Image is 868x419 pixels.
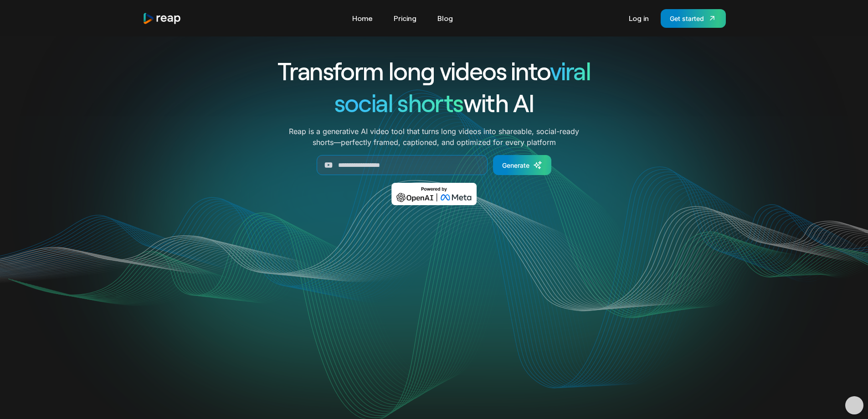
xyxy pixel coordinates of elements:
p: Reap is a generative AI video tool that turns long videos into shareable, social-ready shorts—per... [289,126,579,148]
div: Get started [670,14,704,23]
video: Your browser does not support the video tag. [251,218,617,402]
img: Powered by OpenAI & Meta [391,183,477,205]
form: Generate Form [245,155,624,175]
h1: Transform long videos into [245,55,624,87]
span: social shorts [334,88,463,117]
a: Log in [624,11,653,26]
a: Get started [661,9,726,28]
a: Pricing [389,11,421,26]
a: Home [348,11,377,26]
div: Generate [502,160,529,170]
span: viral [550,56,591,85]
a: home [143,12,182,25]
img: reap logo [143,12,182,25]
a: Blog [433,11,457,26]
h1: with AI [245,87,624,119]
a: Generate [493,155,551,175]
